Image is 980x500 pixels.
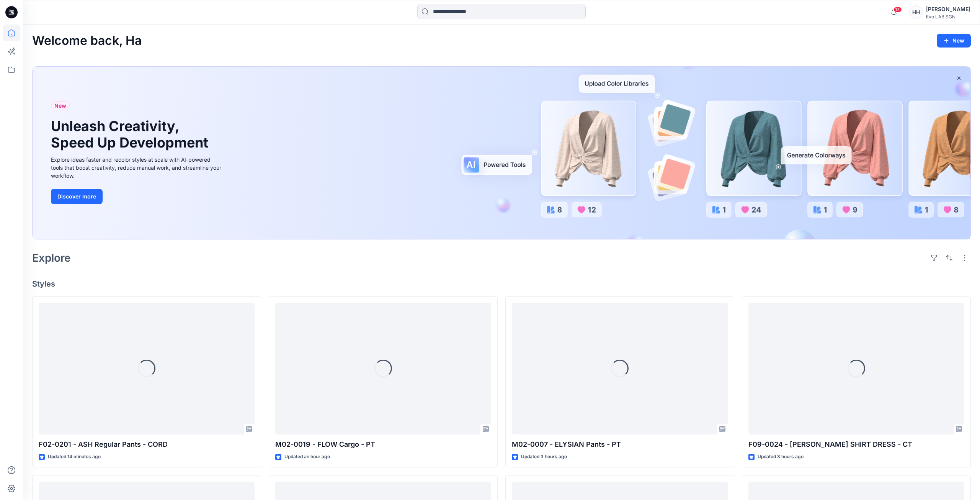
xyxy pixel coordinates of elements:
p: Updated 3 hours ago [521,453,567,461]
span: 17 [893,7,902,13]
a: Discover more [51,189,223,204]
h1: Unleash Creativity, Speed Up Development [51,118,212,151]
p: M02-0007 - ELYSIAN Pants - PT [512,439,728,450]
p: Updated an hour ago [284,453,330,461]
button: New [937,34,971,48]
button: Discover more [51,189,103,204]
span: New [54,101,66,110]
div: [PERSON_NAME] [926,5,970,14]
p: Updated 14 minutes ago [48,453,101,461]
h2: Explore [32,252,71,264]
p: F09-0024 - [PERSON_NAME] SHIRT DRESS - CT [748,439,964,450]
div: HH [909,5,923,19]
div: Explore ideas faster and recolor styles at scale with AI-powered tools that boost creativity, red... [51,156,223,180]
p: Updated 3 hours ago [758,453,804,461]
h4: Styles [32,279,971,289]
p: F02-0201 - ASH Regular Pants - CORD [39,439,255,450]
h2: Welcome back, Ha [32,34,142,48]
div: Evo LAB SGN [926,14,970,20]
p: M02-0019 - FLOW Cargo - PT [275,439,491,450]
